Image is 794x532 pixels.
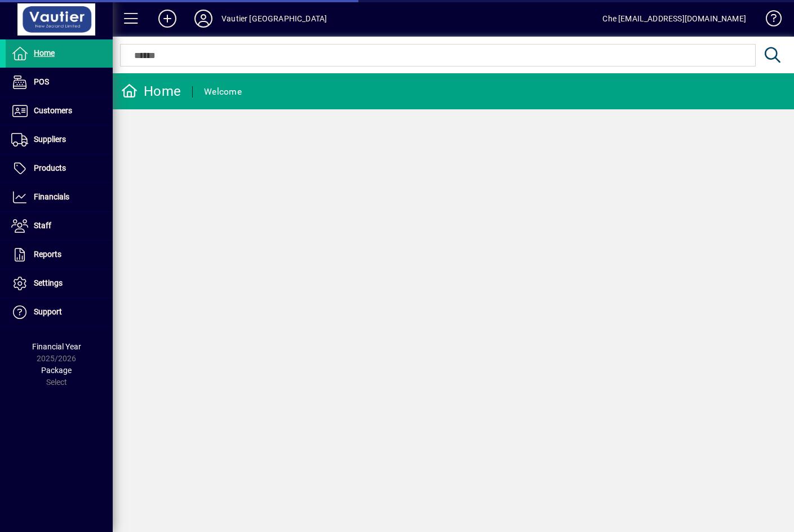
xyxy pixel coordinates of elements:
[32,342,81,351] span: Financial Year
[149,8,185,29] button: Add
[757,2,780,39] a: Knowledge Base
[6,154,113,183] a: Products
[6,298,113,326] a: Support
[6,212,113,240] a: Staff
[34,192,69,201] span: Financials
[6,126,113,154] a: Suppliers
[34,163,66,172] span: Products
[34,221,51,230] span: Staff
[34,48,55,57] span: Home
[6,97,113,125] a: Customers
[34,135,66,144] span: Suppliers
[34,106,72,115] span: Customers
[34,77,49,86] span: POS
[34,250,61,259] span: Reports
[6,68,113,96] a: POS
[6,269,113,298] a: Settings
[121,82,181,100] div: Home
[6,241,113,269] a: Reports
[6,183,113,211] a: Financials
[185,8,221,29] button: Profile
[221,10,327,28] div: Vautier [GEOGRAPHIC_DATA]
[34,278,63,287] span: Settings
[34,307,62,316] span: Support
[204,83,242,101] div: Welcome
[41,366,72,375] span: Package
[602,10,746,28] div: Che [EMAIL_ADDRESS][DOMAIN_NAME]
